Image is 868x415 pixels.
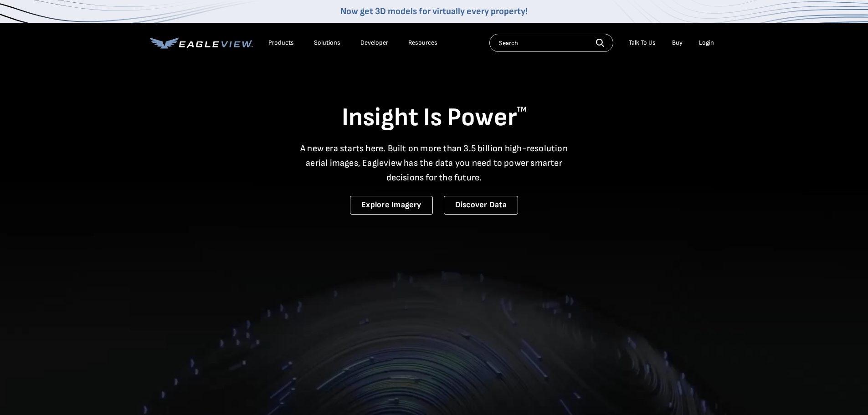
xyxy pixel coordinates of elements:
div: Resources [408,39,437,47]
div: Talk To Us [629,39,656,47]
a: Discover Data [444,196,518,215]
a: Now get 3D models for virtually every property! [340,6,528,17]
a: Developer [360,39,388,47]
a: Explore Imagery [350,196,433,215]
div: Products [268,39,294,47]
div: Login [699,39,714,47]
p: A new era starts here. Built on more than 3.5 billion high-resolution aerial images, Eagleview ha... [295,141,574,185]
a: Buy [672,39,683,47]
sup: TM [517,105,527,114]
h1: Insight Is Power [150,102,719,134]
input: Search [489,34,613,52]
div: Solutions [314,39,340,47]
